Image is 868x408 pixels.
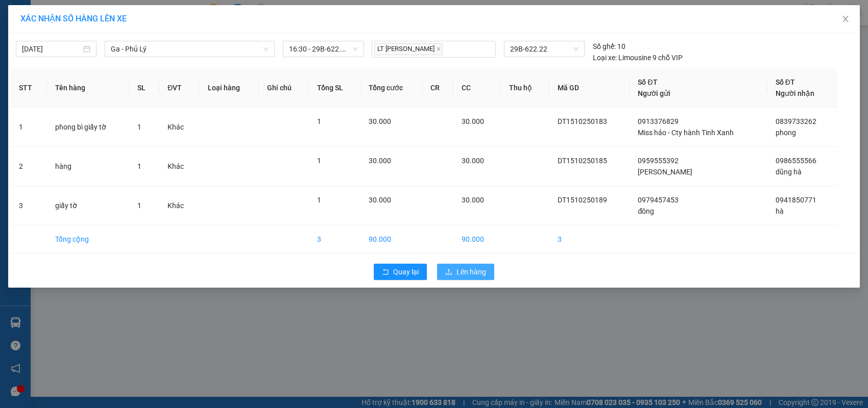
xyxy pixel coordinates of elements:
[462,196,484,204] span: 30.000
[593,52,617,63] span: Loại xe:
[159,186,199,225] td: Khác
[137,162,141,170] span: 1
[360,225,422,253] td: 90.000
[422,68,453,108] th: CR
[200,68,259,108] th: Loại hàng
[558,157,607,165] span: DT1510250185
[289,41,357,57] span: 16:30 - 29B-622.22
[47,108,130,147] td: phong bì giấy tờ
[462,117,484,125] span: 30.000
[776,196,816,204] span: 0941850771
[831,5,860,34] button: Close
[309,68,361,108] th: Tổng SL
[159,68,199,108] th: ĐVT
[22,43,81,55] input: 15/10/2025
[129,68,159,108] th: SL
[638,157,679,165] span: 0959555392
[47,186,130,225] td: giấy tờ
[549,68,630,108] th: Mã GD
[4,36,6,88] img: logo
[638,168,692,176] span: [PERSON_NAME]
[20,14,127,23] span: XÁC NHẬN SỐ HÀNG LÊN XE
[776,117,816,125] span: 0839733262
[638,196,679,204] span: 0979457453
[9,8,92,41] strong: CÔNG TY TNHH DỊCH VỤ DU LỊCH THỜI ĐẠI
[259,68,309,108] th: Ghi chú
[776,207,784,215] span: hà
[437,264,494,280] button: uploadLên hàng
[369,157,391,165] span: 30.000
[11,147,47,186] td: 2
[309,225,361,253] td: 3
[776,157,816,165] span: 0986555566
[558,196,607,204] span: DT1510250189
[462,157,484,165] span: 30.000
[382,268,389,276] span: rollback
[776,89,814,97] span: Người nhận
[317,157,321,165] span: 1
[393,266,419,277] span: Quay lại
[374,264,427,280] button: rollbackQuay lại
[638,129,734,137] span: Miss hảo - Cty hành Tinh Xanh
[7,44,95,80] span: Chuyển phát nhanh: [GEOGRAPHIC_DATA] - [GEOGRAPHIC_DATA]
[374,43,443,55] span: LT [PERSON_NAME]
[159,108,199,147] td: Khác
[638,117,679,125] span: 0913376829
[558,117,607,125] span: DT1510250183
[369,117,391,125] span: 30.000
[137,123,141,131] span: 1
[776,78,795,86] span: Số ĐT
[360,68,422,108] th: Tổng cước
[369,196,391,204] span: 30.000
[549,225,630,253] td: 3
[776,168,802,176] span: dũng hà
[593,41,625,52] div: 10
[47,68,130,108] th: Tên hàng
[445,268,452,276] span: upload
[137,201,141,210] span: 1
[111,41,269,57] span: Ga - Phủ Lý
[11,186,47,225] td: 3
[453,225,501,253] td: 90.000
[317,196,321,204] span: 1
[593,52,683,63] div: Limousine 9 chỗ VIP
[510,41,578,57] span: 29B-622.22
[456,266,486,277] span: Lên hàng
[263,46,269,52] span: down
[11,68,47,108] th: STT
[159,147,199,186] td: Khác
[776,129,796,137] span: phong
[593,41,616,52] span: Số ghế:
[501,68,549,108] th: Thu hộ
[317,117,321,125] span: 1
[638,89,670,97] span: Người gửi
[638,78,657,86] span: Số ĐT
[47,225,130,253] td: Tổng cộng
[47,147,130,186] td: hàng
[436,46,441,52] span: close
[11,108,47,147] td: 1
[96,68,157,79] span: DT1510250189
[453,68,501,108] th: CC
[638,207,654,215] span: đông
[841,15,850,23] span: close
